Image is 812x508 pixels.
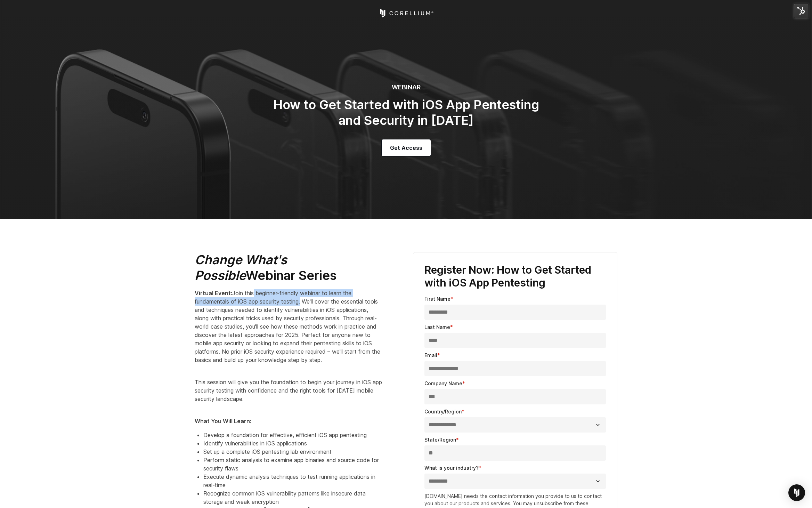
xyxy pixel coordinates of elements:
li: Develop a foundation for effective, efficient iOS app pentesting [203,431,382,439]
li: Set up a complete iOS pentesting lab environment [203,447,382,456]
h6: WEBINAR [267,83,545,91]
span: Country/Region [424,409,462,414]
span: Join this beginner-friendly webinar to learn the fundamentals of iOS app security testing. We'll ... [195,290,380,363]
a: Get Access [382,139,431,156]
span: This session will give you the foundation to begin your journey in iOS app security testing with ... [195,379,382,402]
li: Recognize common iOS vulnerability patterns like insecure data storage and weak encryption [203,489,382,506]
span: Email [424,352,437,358]
span: State/Region [424,437,456,443]
h2: Webinar Series [195,252,382,283]
li: Identify vulnerabilities in iOS applications [203,439,382,447]
span: Last Name [424,324,450,330]
span: What is your industry? [424,465,479,471]
li: Perform static analysis to examine app binaries and source code for security flaws [203,456,382,473]
span: Get Access [390,144,422,152]
strong: What You Will Learn: [195,418,251,425]
h3: Register Now: How to Get Started with iOS App Pentesting [424,264,606,290]
em: Change What's Possible [195,252,287,283]
li: Execute dynamic analysis techniques to test running applications in real-time [203,473,382,489]
h2: How to Get Started with iOS App Pentesting and Security in [DATE] [267,97,545,128]
a: Corellium Home [379,9,434,17]
strong: Virtual Event: [195,290,232,297]
span: First Name [424,296,450,302]
span: Company Name [424,380,462,386]
div: Open Intercom Messenger [788,484,805,501]
img: HubSpot Tools Menu Toggle [794,3,809,18]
